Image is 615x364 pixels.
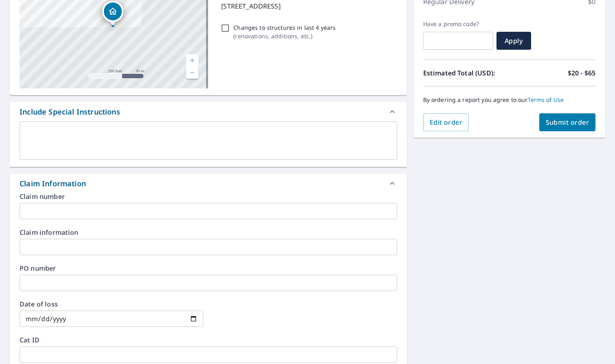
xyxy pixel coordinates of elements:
p: $20 - $65 [568,68,595,78]
label: Claim information [20,229,397,236]
p: By ordering a report you agree to our [423,96,595,104]
label: PO number [20,265,397,271]
span: Submit order [546,118,589,127]
label: Have a promo code? [423,20,493,28]
label: Date of loss [20,301,203,307]
span: Apply [503,36,525,45]
button: Apply [496,32,531,50]
div: Claim Information [10,174,407,193]
p: Estimated Total (USD): [423,68,510,78]
button: Edit order [423,113,469,131]
div: Claim Information [20,178,86,189]
div: Dropped pin, building 1, Residential property, 501 Windsor Ln Mcpherson, KS 67460 [102,1,123,26]
div: Include Special Instructions [20,106,120,117]
span: Edit order [430,118,463,127]
a: Terms of Use [528,96,564,104]
label: Cat ID [20,337,397,343]
button: Submit order [539,113,596,131]
p: ( renovations, additions, etc. ) [233,32,336,40]
div: Include Special Instructions [10,102,407,121]
label: Claim number [20,193,397,200]
p: Changes to structures in last 4 years [233,23,336,32]
p: [STREET_ADDRESS] [221,1,393,11]
a: Current Level 17, Zoom Out [186,66,198,79]
a: Current Level 17, Zoom In [186,54,198,66]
